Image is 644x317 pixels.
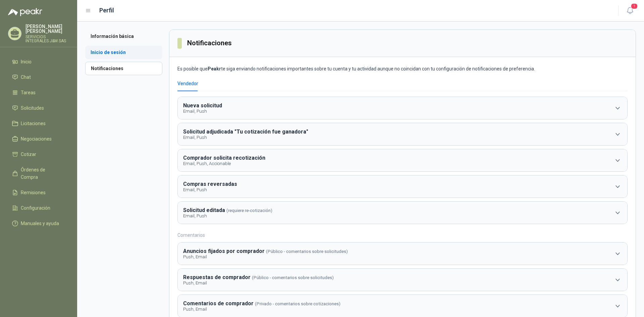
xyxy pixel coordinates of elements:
span: (Público - comentarios sobre solicitudes) [266,249,348,254]
p: Email, Push, Accionable [183,161,267,166]
b: Peakr [208,66,221,71]
a: Inicio [8,55,69,68]
p: SERVICIOS INTEGRALES J&M SAS [25,35,69,43]
span: (requiere re-cotización) [226,208,272,213]
a: Órdenes de Compra [8,163,69,183]
b: Comprador solicita recotización [183,155,265,161]
p: Email, Push [183,213,272,218]
button: Compras reversadasEmail, Push [178,175,627,198]
b: Respuestas de comprador [183,274,251,280]
button: Comprador solicita recotizaciónEmail, Push, Accionable [178,149,627,171]
a: Tareas [8,86,69,99]
span: Remisiones [21,189,46,196]
button: Anuncios fijados por comprador(Público - comentarios sobre solicitudes)Push, Email [178,243,627,265]
p: Push, Email [183,254,348,259]
p: Push, Email [183,307,340,312]
span: Licitaciones [21,120,46,127]
button: Comentarios de comprador(Privado - comentarios sobre cotizaciones)Push, Email [178,295,627,317]
a: Configuración [8,202,69,214]
p: Es posible que te siga enviando notificaciones importantes sobre tu cuenta y tu actividad aunque ... [177,65,628,72]
b: Solicitud adjudicada "Tu cotización fue ganadora" [183,128,308,135]
b: Compras reversadas [183,181,237,187]
span: Manuales y ayuda [21,220,59,227]
p: Email, Push [183,135,310,140]
b: Anuncios fijados por comprador [183,248,265,254]
button: Respuestas de comprador(Público - comentarios sobre solicitudes)Push, Email [178,269,627,291]
a: Chat [8,71,69,84]
span: Negociaciones [21,135,52,143]
span: Chat [21,73,31,81]
b: Comentarios de comprador [183,300,254,307]
span: Órdenes de Compra [21,166,63,181]
div: Vendedor [177,80,198,87]
b: Nueva solicitud [183,102,222,109]
span: Solicitudes [21,104,44,112]
span: Cotizar [21,151,36,158]
a: Información básica [85,30,162,43]
span: (Privado - comentarios sobre cotizaciones) [255,301,340,306]
span: Configuración [21,204,50,212]
button: Solicitud editada(requiere re-cotización)Email, Push [178,202,627,224]
a: Inicio de sesión [85,46,162,59]
span: Inicio [21,58,32,65]
a: Manuales y ayuda [8,217,69,230]
button: Solicitud adjudicada "Tu cotización fue ganadora"Email, Push [178,123,627,145]
button: 1 [624,5,636,17]
b: Solicitud editada [183,207,225,213]
a: Licitaciones [8,117,69,130]
span: (Público - comentarios sobre solicitudes) [252,275,334,280]
span: 1 [631,3,638,9]
a: Cotizar [8,148,69,161]
a: Solicitudes [8,102,69,114]
img: Logo peakr [8,8,42,16]
h3: Comentarios [177,231,628,239]
h1: Perfil [99,6,114,15]
p: Push, Email [183,280,334,285]
p: [PERSON_NAME] [PERSON_NAME] [25,24,69,34]
a: Negociaciones [8,133,69,145]
a: Remisiones [8,186,69,199]
button: Nueva solicitudEmail, Push [178,97,627,119]
span: Tareas [21,89,36,96]
p: Email, Push [183,187,238,192]
a: Notificaciones [85,62,162,75]
h3: Notificaciones [187,38,233,48]
p: Email, Push [183,109,223,114]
